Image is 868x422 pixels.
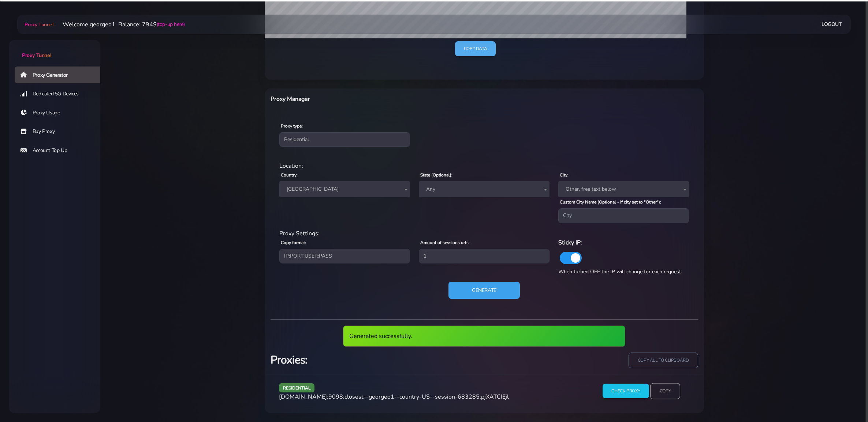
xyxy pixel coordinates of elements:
a: Account Top Up [15,142,106,159]
iframe: Webchat Widget [832,387,859,413]
label: Amount of sessions urls: [420,239,470,246]
button: Generate [448,282,520,299]
label: Country: [281,172,298,178]
a: Proxy Tunnel [9,40,100,59]
div: Proxy Settings: [275,229,694,238]
div: Location: [275,161,694,170]
a: Proxy Usage [15,104,106,121]
label: City: [560,172,569,178]
h3: Proxies: [271,353,480,368]
a: (top-up here) [157,20,185,28]
input: copy all to clipboard [629,353,698,368]
a: Buy Proxy [15,123,106,140]
span: Any [423,184,545,194]
li: Welcome georgeo1. Balance: 794$ [54,20,185,29]
h6: Proxy Manager [271,94,516,104]
a: Proxy Generator [15,66,106,83]
span: Proxy Tunnel [22,52,51,59]
a: Proxy Tunnel [23,19,53,30]
span: Other, free text below [563,184,685,194]
span: residential [279,383,315,392]
span: United States of America [279,181,410,197]
input: Check Proxy [603,384,649,399]
span: United States of America [284,184,406,194]
span: Any [419,181,550,197]
a: Copy data [455,41,496,56]
span: Other, free text below [558,181,689,197]
div: Generated successfully. [343,326,625,347]
h6: Sticky IP: [558,238,689,247]
label: Custom City Name (Optional - If city set to "Other"): [560,199,661,205]
label: Proxy type: [281,123,303,129]
label: Copy format: [281,239,306,246]
span: When turned OFF the IP will change for each request. [558,268,682,275]
input: City [558,208,689,223]
span: Proxy Tunnel [25,21,53,28]
input: Copy [650,383,680,399]
span: [DOMAIN_NAME]:9098:closest--georgeo1--country-US--session-683285:pjXATCIEjl [279,393,509,401]
a: Dedicated 5G Devices [15,85,106,102]
label: State (Optional): [420,172,452,178]
a: Logout [822,18,842,31]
